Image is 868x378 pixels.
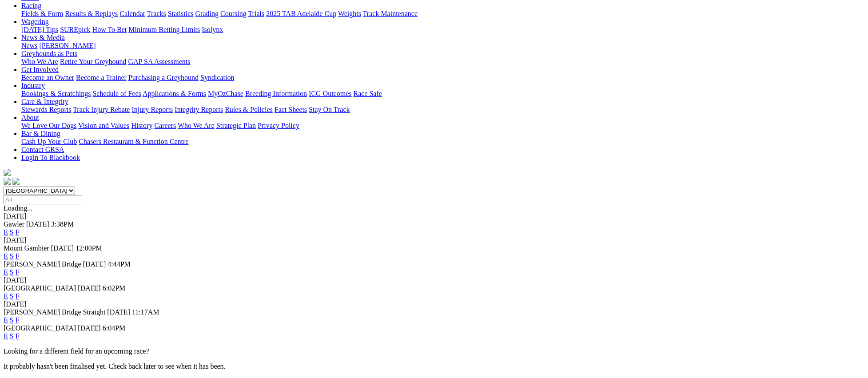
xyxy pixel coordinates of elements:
[21,18,49,25] a: Wagering
[363,10,418,17] a: Track Maintenance
[21,74,74,81] a: Become an Owner
[60,26,90,33] a: SUREpick
[4,244,49,252] span: Mount Gambier
[353,90,382,97] a: Race Safe
[21,42,37,49] a: News
[225,106,273,113] a: Rules & Policies
[73,106,130,113] a: Track Injury Rebate
[131,106,173,113] a: Injury Reports
[108,260,131,268] span: 4:44PM
[16,292,20,300] a: F
[21,10,63,17] a: Fields & Form
[21,114,39,121] a: About
[248,10,264,17] a: Trials
[178,122,215,129] a: Who We Are
[10,332,14,340] a: S
[21,26,58,33] a: [DATE] Tips
[128,58,191,65] a: GAP SA Assessments
[309,106,350,113] a: Stay On Track
[202,26,223,33] a: Isolynx
[21,26,864,34] div: Wagering
[266,10,336,17] a: 2025 TAB Adelaide Cup
[220,10,247,17] a: Coursing
[21,2,41,9] a: Racing
[258,122,299,129] a: Privacy Policy
[21,66,59,73] a: Get Involved
[4,324,76,332] span: [GEOGRAPHIC_DATA]
[147,10,166,17] a: Tracks
[4,178,11,185] img: facebook.svg
[338,10,361,17] a: Weights
[78,284,101,292] span: [DATE]
[76,74,127,81] a: Become a Trainer
[4,332,8,340] a: E
[21,58,58,65] a: Who We Are
[275,106,307,113] a: Fact Sheets
[195,10,219,17] a: Grading
[4,292,8,300] a: E
[10,268,14,276] a: S
[175,106,223,113] a: Integrity Reports
[21,106,864,114] div: Care & Integrity
[4,362,226,370] partial: It probably hasn't been finalised yet. Check back later to see when it has been.
[21,10,864,18] div: Racing
[200,74,234,81] a: Syndication
[10,252,14,260] a: S
[16,316,20,324] a: F
[4,308,105,316] span: [PERSON_NAME] Bridge Straight
[60,58,127,65] a: Retire Your Greyhound
[21,34,65,41] a: News & Media
[10,292,14,300] a: S
[21,50,77,57] a: Greyhounds as Pets
[154,122,176,129] a: Careers
[78,122,129,129] a: Vision and Values
[21,106,71,113] a: Stewards Reports
[128,74,199,81] a: Purchasing a Greyhound
[168,10,194,17] a: Statistics
[143,90,206,97] a: Applications & Forms
[4,347,864,355] p: Looking for a different field for an upcoming race?
[16,268,20,276] a: F
[208,90,243,97] a: MyOzChase
[21,82,45,89] a: Industry
[92,90,141,97] a: Schedule of Fees
[21,90,864,98] div: Industry
[4,300,864,308] div: [DATE]
[16,228,20,236] a: F
[4,268,8,276] a: E
[132,308,159,316] span: 11:17AM
[21,138,864,146] div: Bar & Dining
[4,252,8,260] a: E
[76,244,102,252] span: 12:00PM
[4,228,8,236] a: E
[4,276,864,284] div: [DATE]
[4,236,864,244] div: [DATE]
[21,122,864,130] div: About
[16,252,20,260] a: F
[78,324,101,332] span: [DATE]
[309,90,351,97] a: ICG Outcomes
[4,169,11,176] img: logo-grsa-white.png
[4,284,76,292] span: [GEOGRAPHIC_DATA]
[16,332,20,340] a: F
[21,98,68,105] a: Care & Integrity
[10,316,14,324] a: S
[21,138,77,145] a: Cash Up Your Club
[51,244,74,252] span: [DATE]
[21,58,864,66] div: Greyhounds as Pets
[131,122,152,129] a: History
[4,195,82,204] input: Select date
[21,130,60,137] a: Bar & Dining
[79,138,188,145] a: Chasers Restaurant & Function Centre
[216,122,256,129] a: Strategic Plan
[245,90,307,97] a: Breeding Information
[92,26,127,33] a: How To Bet
[65,10,118,17] a: Results & Replays
[4,212,864,220] div: [DATE]
[103,324,126,332] span: 6:04PM
[4,260,81,268] span: [PERSON_NAME] Bridge
[21,42,864,50] div: News & Media
[12,178,20,185] img: twitter.svg
[26,220,49,228] span: [DATE]
[4,204,32,212] span: Loading...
